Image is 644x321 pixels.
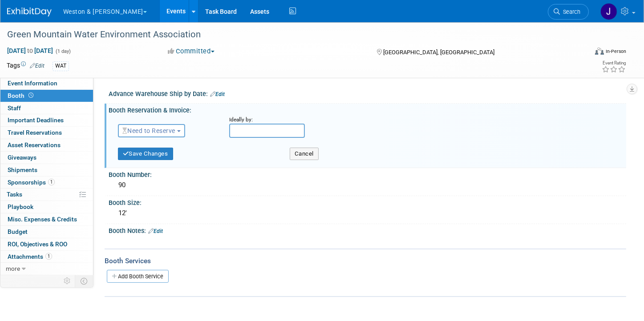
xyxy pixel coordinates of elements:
[384,49,495,56] span: [GEOGRAPHIC_DATA], [GEOGRAPHIC_DATA]
[30,63,45,69] a: Edit
[115,206,620,220] div: 12'
[0,226,93,238] a: Budget
[148,228,163,234] a: Edit
[107,270,169,283] a: Add Booth Service
[8,179,55,186] span: Sponsorships
[118,148,173,160] button: Save Changes
[0,189,93,201] a: Tasks
[8,116,64,124] span: Important Deadlines
[210,91,225,97] a: Edit
[109,224,626,236] div: Booth Notes:
[8,104,21,112] span: Staff
[534,46,626,60] div: Event Format
[8,203,33,210] span: Playbook
[48,179,55,185] span: 1
[7,47,53,55] span: [DATE] [DATE]
[8,80,57,87] span: Event Information
[8,228,28,235] span: Budget
[0,263,93,275] a: more
[560,8,580,15] span: Search
[8,253,52,260] span: Attachments
[0,102,93,114] a: Staff
[26,47,34,54] span: to
[60,275,75,287] td: Personalize Event Tab Strip
[0,114,93,126] a: Important Deadlines
[0,152,93,164] a: Giveaways
[6,265,20,272] span: more
[7,61,45,71] td: Tags
[0,177,93,189] a: Sponsorships1
[0,77,93,89] a: Event Information
[595,48,604,55] img: Format-Inperson.png
[109,196,626,207] div: Booth Size:
[8,129,62,136] span: Travel Reservations
[122,127,175,134] span: Need to Reserve
[0,90,93,102] a: Booth
[0,127,93,139] a: Travel Reservations
[118,124,185,137] button: Need to Reserve
[109,87,626,99] div: Advance Warehouse Ship by Date:
[0,251,93,263] a: Attachments1
[8,141,61,148] span: Asset Reservations
[8,166,37,173] span: Shipments
[53,61,69,71] div: WAT
[115,178,620,192] div: 90
[0,139,93,151] a: Asset Reservations
[0,238,93,250] a: ROI, Objectives & ROO
[229,116,602,124] div: Ideally by:
[548,4,589,20] a: Search
[7,8,52,16] img: ExhibitDay
[8,241,67,248] span: ROI, Objectives & ROO
[600,3,617,20] img: Janet Ruggles-Power
[8,92,35,99] span: Booth
[7,191,22,198] span: Tasks
[4,27,574,43] div: Green Mountain Water Environment Association
[0,213,93,225] a: Misc. Expenses & Credits
[0,201,93,213] a: Playbook
[165,47,218,56] button: Committed
[55,48,71,54] span: (1 day)
[290,148,319,160] button: Cancel
[0,164,93,176] a: Shipments
[602,61,626,65] div: Event Rating
[109,168,626,179] div: Booth Number:
[45,253,52,260] span: 1
[75,275,93,287] td: Toggle Event Tabs
[8,216,77,223] span: Misc. Expenses & Credits
[605,48,626,55] div: In-Person
[27,92,35,99] span: Booth not reserved yet
[109,104,626,115] div: Booth Reservation & Invoice:
[8,154,36,161] span: Giveaways
[105,256,626,266] div: Booth Services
